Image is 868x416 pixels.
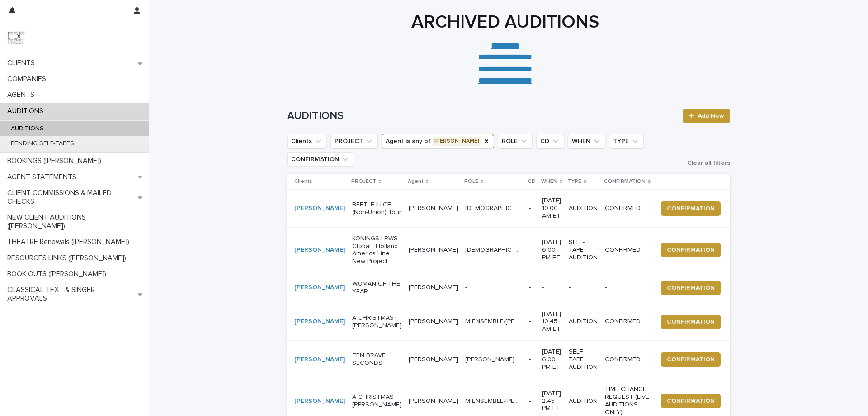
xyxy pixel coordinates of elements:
p: CONFIRMATION [604,177,646,186]
p: A CHRISTMAS [PERSON_NAME] [352,314,401,330]
p: [PERSON_NAME] [409,205,458,212]
p: [DATE] 2:45 PM ET [542,390,561,412]
p: NEW CLIENT AUDITIONS ([PERSON_NAME]) [4,213,149,230]
p: KONINGS | RWS Global | Holland America Line | New Project [352,235,401,265]
img: 9JgRvJ3ETPGCJDhvPVA5 [7,29,25,48]
p: THEATRE Renewals ([PERSON_NAME]) [4,238,137,246]
p: [DATE] 6:00 PM ET [542,239,561,261]
p: [DATE] 6:00 PM ET [542,348,561,371]
button: ROLE [498,134,533,148]
p: RESOURCES LINKS ([PERSON_NAME]) [4,254,133,263]
p: AGENTS [4,91,42,99]
p: TEN BRAVE SECONDS [352,352,401,367]
a: [PERSON_NAME] [294,318,345,325]
button: WHEN [568,134,605,148]
p: SELF-TAPE AUDITION [569,348,598,371]
p: - [605,284,650,292]
button: TYPE [609,134,644,148]
p: PENDING SELF-TAPES [4,140,81,148]
a: [PERSON_NAME] [294,356,345,363]
a: [PERSON_NAME] [294,246,345,254]
p: - [569,284,598,292]
p: TYPE [568,177,581,186]
p: SELF-TAPE AUDITION [569,239,598,261]
tr: [PERSON_NAME] BEETLEJUICE (Non-Union) Tour[PERSON_NAME][DEMOGRAPHIC_DATA] ENSEMBLE DANCERS[DEMOGR... [287,190,735,227]
p: [PERSON_NAME] [409,318,458,325]
span: CONFIRMATION [667,245,715,254]
p: TIME CHANGE REQUEST (LIVE AUDITIONS ONLY) [605,386,650,416]
button: CONFIRMATION [661,315,721,329]
p: [PERSON_NAME] [409,397,458,405]
tr: [PERSON_NAME] A CHRISTMAS [PERSON_NAME][PERSON_NAME]M ENSEMBLE/[PERSON_NAME] COVERM ENSEMBLE/[PER... [287,303,735,340]
p: AUDITION [569,397,598,405]
a: [PERSON_NAME] [294,397,345,405]
button: CONFIRMATION [661,281,721,295]
tr: [PERSON_NAME] KONINGS | RWS Global | Holland America Line | New Project[PERSON_NAME][DEMOGRAPHIC_... [287,227,735,273]
p: - [529,205,535,212]
p: PROJECT [351,177,376,186]
button: PROJECT [330,134,378,148]
button: Clients [287,134,327,148]
span: CONFIRMATION [667,397,715,406]
p: M ENSEMBLE/YOUNG EBENEZER COVER [465,396,524,405]
button: Agent [382,134,494,148]
p: - [529,356,535,363]
p: CLIENTS [4,59,42,67]
span: CONFIRMATION [667,283,715,292]
p: [PERSON_NAME] [409,356,458,363]
p: [PERSON_NAME] [409,284,458,292]
p: - [529,397,535,405]
button: CONFIRMATION [287,152,354,167]
p: WHEN [541,177,557,186]
p: [PERSON_NAME] [409,246,458,254]
button: CONFIRMATION [661,352,721,367]
span: Add New [698,113,724,119]
a: Add New [683,109,730,123]
p: WOMAN OF THE YEAR [352,280,401,296]
p: CONFIRMED [605,318,650,325]
span: CONFIRMATION [667,204,715,213]
p: CLIENT COMMISSIONS & MAILED CHECKS [4,189,138,206]
p: FEMALE PRESENTING VOCALIST [465,244,524,254]
p: CLASSICAL TEXT & SINGER APPROVALS [4,286,138,303]
p: - [529,318,535,325]
span: Clear all filters [687,160,730,166]
p: A CHRISTMAS [PERSON_NAME] [352,393,401,409]
p: BOOKINGS ([PERSON_NAME]) [4,157,108,165]
p: BEETLEJUICE (Non-Union) Tour [352,201,401,216]
button: CONFIRMATION [661,243,721,257]
p: [DATE] 10:45 AM ET [542,311,561,333]
p: CD [528,177,536,186]
a: [PERSON_NAME] [294,205,345,212]
p: [DATE] 10:00 AM ET [542,197,561,220]
p: AUDITION [569,318,598,325]
p: CONFIRMED [605,356,650,363]
p: ROLE [464,177,478,186]
p: BOOK OUTS ([PERSON_NAME]) [4,270,113,278]
h1: AUDITIONS [287,110,677,123]
p: AUDITIONS [4,107,51,115]
p: - [542,284,561,292]
p: AUDITION [569,205,598,212]
p: CONFIRMED [605,246,650,254]
span: CONFIRMATION [667,355,715,364]
p: FEMALE ENSEMBLE DANCERS [465,203,524,212]
button: CONFIRMATION [661,201,721,216]
button: CONFIRMATION [661,394,721,408]
p: AGENT STATEMENTS [4,173,84,182]
p: AUDITIONS [4,125,51,133]
tr: [PERSON_NAME] WOMAN OF THE YEAR[PERSON_NAME]-- ----CONFIRMATION [287,273,735,303]
button: CD [536,134,564,148]
p: Agent [408,177,424,186]
p: [PERSON_NAME] [465,354,516,363]
span: CONFIRMATION [667,317,715,326]
p: - [529,246,535,254]
p: Clients [294,177,312,186]
a: [PERSON_NAME] [294,284,345,292]
p: - [465,282,469,292]
p: - [529,284,535,292]
p: COMPANIES [4,75,53,83]
button: Clear all filters [680,160,730,166]
p: M ENSEMBLE/YOUNG EBENEZER COVER [465,316,524,325]
p: CONFIRMED [605,205,650,212]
